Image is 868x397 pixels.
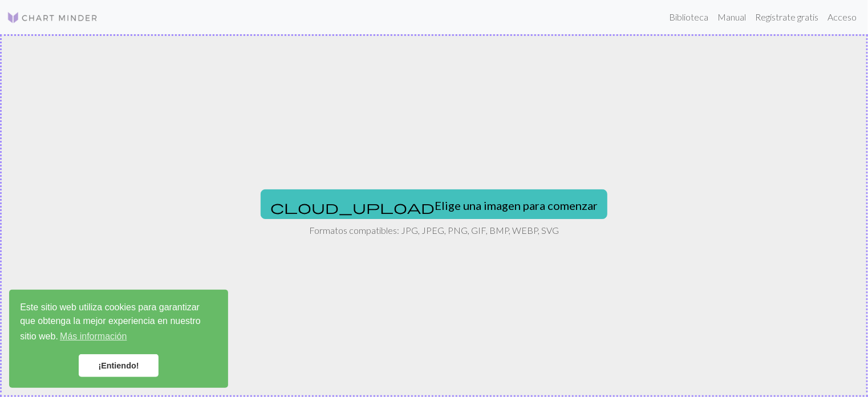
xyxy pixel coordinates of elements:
a: Descartar el mensaje de cookies [79,354,159,377]
a: Biblioteca [664,6,713,29]
font: Elige una imagen para comenzar [435,198,598,212]
a: Manual [713,6,751,29]
a: Acceso [823,6,861,29]
button: Elige una imagen para comenzar [261,189,607,219]
font: ¡Entiendo! [98,361,139,370]
font: Regístrate gratis [755,11,818,22]
img: Logo [7,11,98,25]
font: Manual [717,11,746,22]
font: Más información [60,331,127,341]
font: Biblioteca [669,11,708,22]
a: Obtenga más información sobre las cookies [58,328,129,345]
a: Regístrate gratis [751,6,823,29]
font: Acceso [828,11,857,22]
div: consentimiento de cookies [9,290,228,388]
font: Formatos compatibles: JPG, JPEG, PNG, GIF, BMP, WEBP, SVG [309,225,559,236]
font: Este sitio web utiliza cookies para garantizar que obtenga la mejor experiencia en nuestro sitio ... [20,302,201,341]
span: cloud_upload [270,199,435,215]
